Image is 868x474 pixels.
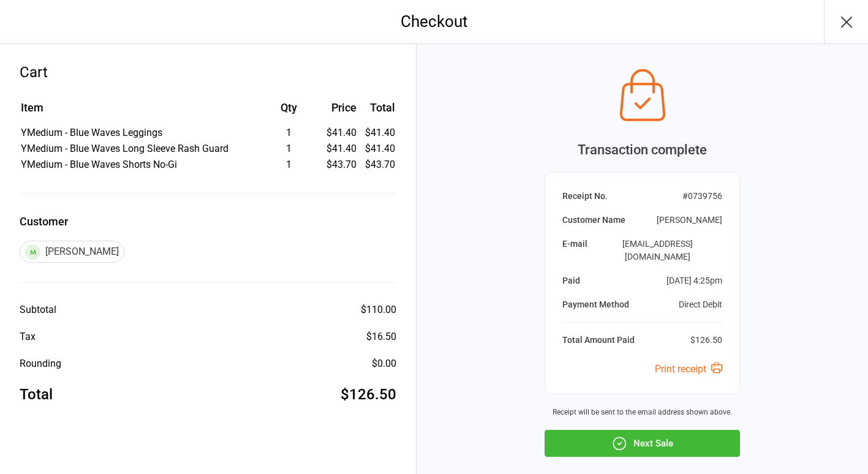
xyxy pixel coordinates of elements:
[20,213,396,230] label: Customer
[258,99,320,124] th: Qty
[562,274,580,287] div: Paid
[20,329,36,344] div: Tax
[21,99,257,124] th: Item
[545,140,740,160] div: Transaction complete
[562,334,635,347] div: Total Amount Paid
[562,238,587,263] div: E-mail
[361,141,396,156] td: $41.40
[361,99,396,124] th: Total
[21,159,177,170] span: YMedium - Blue Waves Shorts No-Gi
[562,214,625,227] div: Customer Name
[562,298,629,311] div: Payment Method
[372,356,396,371] div: $0.00
[20,356,61,371] div: Rounding
[20,383,53,405] div: Total
[341,383,396,405] div: $126.50
[21,143,228,154] span: YMedium - Blue Waves Long Sleeve Rash Guard
[20,61,396,83] div: Cart
[545,407,740,418] div: Receipt will be sent to the email address shown above.
[322,126,356,140] div: $41.40
[361,303,396,317] div: $110.00
[682,190,722,203] div: # 0739756
[258,157,320,172] div: 1
[679,298,722,311] div: Direct Debit
[20,241,124,263] div: [PERSON_NAME]
[322,141,356,156] div: $41.40
[666,274,722,287] div: [DATE] 4:25pm
[258,141,320,156] div: 1
[657,214,722,227] div: [PERSON_NAME]
[361,157,396,172] td: $43.70
[366,329,396,344] div: $16.50
[20,303,56,317] div: Subtotal
[655,363,722,375] a: Print receipt
[545,430,740,457] button: Next Sale
[562,190,608,203] div: Receipt No.
[21,127,162,138] span: YMedium - Blue Waves Leggings
[322,99,356,116] div: Price
[690,334,722,347] div: $126.50
[258,126,320,140] div: 1
[592,238,722,263] div: [EMAIL_ADDRESS][DOMAIN_NAME]
[322,157,356,172] div: $43.70
[361,126,396,140] td: $41.40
